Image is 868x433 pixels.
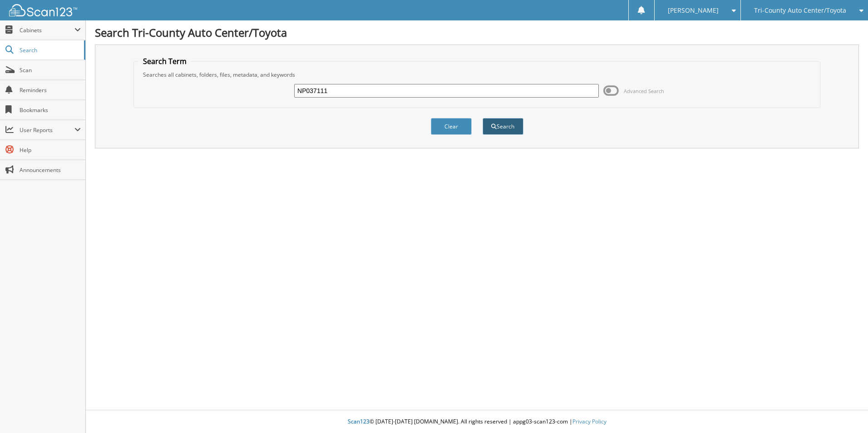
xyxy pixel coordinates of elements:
span: Scan [20,66,81,74]
div: © [DATE]-[DATE] [DOMAIN_NAME]. All rights reserved | appg03-scan123-com | [86,411,868,433]
div: Searches all cabinets, folders, files, metadata, and keywords [138,71,815,79]
legend: Search Term [138,56,191,66]
span: Announcements [20,166,81,174]
span: Bookmarks [20,106,81,114]
button: Search [483,118,523,135]
h1: Search Tri-County Auto Center/Toyota [95,25,859,40]
span: User Reports [20,126,74,134]
span: Advanced Search [624,88,664,94]
span: Cabinets [20,26,74,34]
span: [PERSON_NAME] [668,8,719,13]
span: Reminders [20,86,81,94]
span: Tri-County Auto Center/Toyota [754,8,846,13]
img: scan123-logo-white.svg [9,4,77,16]
a: Privacy Policy [572,418,607,425]
button: Clear [431,118,472,135]
iframe: Chat Widget [823,389,868,433]
span: Search [20,46,79,54]
span: Help [20,146,81,154]
span: Scan123 [348,418,370,425]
